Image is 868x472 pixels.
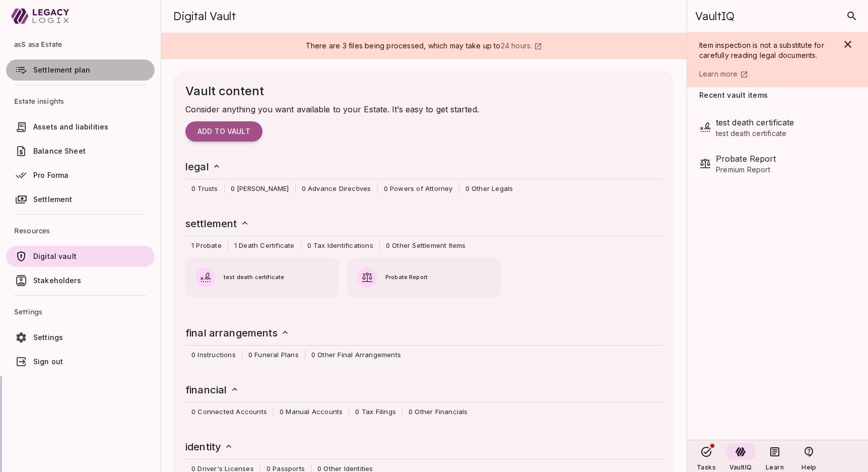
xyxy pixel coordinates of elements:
[6,189,155,210] a: Settlement
[173,9,236,23] span: Digital Vault
[33,65,90,74] span: Settlement plan
[228,240,301,250] span: 1 Death Certificate
[699,41,826,59] span: Item inspection is not a substitute for carefully reading legal documents.
[197,127,250,136] span: Add to vault
[349,407,402,417] span: 0 Tax Filings
[185,104,479,114] span: Consider anything you want available to your Estate. It’s easy to get started.
[6,141,155,162] a: Balance Sheet
[729,463,752,471] span: VaultIQ
[716,128,856,139] span: test death certificate
[185,159,222,175] h6: legal
[766,463,784,471] span: Learn
[14,32,147,56] span: asS asa Estate
[716,165,856,175] span: Premium Report
[347,257,501,298] button: Probate Report
[501,41,543,50] a: 24 hours.
[802,463,816,471] span: Help
[6,116,155,138] a: Assets and liabilities
[403,407,474,417] span: 0 Other Financials
[306,41,501,50] span: There are 3 files being processed, which may take up to
[33,357,63,366] span: Sign out
[225,183,295,193] span: 0 [PERSON_NAME]
[699,69,832,79] a: Learn more
[33,122,108,131] span: Assets and liabilities
[185,84,264,98] span: Vault content
[33,195,73,204] span: Settlement
[716,116,856,128] span: test death certificate
[380,240,472,250] span: 0 Other Settlement Items
[385,273,491,282] span: Probate Report
[305,350,407,360] span: 0 Other Final Arrangements
[185,257,339,298] button: test death certificate
[274,407,349,417] span: 0 Manual Accounts
[459,183,519,193] span: 0 Other Legals
[6,165,155,186] a: Pro Forma
[699,91,768,101] span: Recent vault items
[185,121,262,142] button: Add to vault
[33,252,77,260] span: Digital vault
[185,439,234,455] h6: identity
[14,219,147,243] span: Resources
[33,276,81,285] span: Stakeholders
[224,273,329,282] span: test death certificate
[185,183,224,193] span: 0 Trusts
[175,377,673,422] div: financial 0 Connected Accounts0 Manual Accounts0 Tax Filings0 Other Financials
[14,89,147,113] span: Estate insights
[185,350,242,360] span: 0 Instructions
[716,153,856,165] span: Probate Report
[175,154,673,198] div: legal 0 Trusts0 [PERSON_NAME]0 Advance Directives0 Powers of Attorney0 Other Legals
[185,382,240,398] h6: financial
[699,109,856,146] div: test death certificatetest death certificate
[6,351,155,372] a: Sign out
[378,183,459,193] span: 0 Powers of Attorney
[699,146,856,182] div: Probate ReportPremium Report
[6,59,155,81] a: Settlement plan
[33,147,86,155] span: Balance Sheet
[33,333,63,342] span: Settings
[175,211,673,255] div: settlement 1 Probate1 Death Certificate0 Tax Identifications0 Other Settlement Items
[175,320,673,365] div: final arrangements 0 Instructions0 Funeral Plans0 Other Final Arrangements
[185,240,228,250] span: 1 Probate
[6,270,155,291] a: Stakeholders
[242,350,305,360] span: 0 Funeral Plans
[6,246,155,267] a: Digital vault
[185,325,290,341] h6: final arrangements
[695,9,734,23] span: VaultIQ
[185,216,250,232] h6: settlement
[14,300,147,324] span: Settings
[301,240,379,250] span: 0 Tax Identifications
[6,327,155,348] a: Settings
[33,171,69,179] span: Pro Forma
[699,70,738,78] span: Learn more
[501,41,532,50] span: 24 hours.
[185,407,273,417] span: 0 Connected Accounts
[296,183,377,193] span: 0 Advance Directives
[697,463,716,471] span: Tasks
